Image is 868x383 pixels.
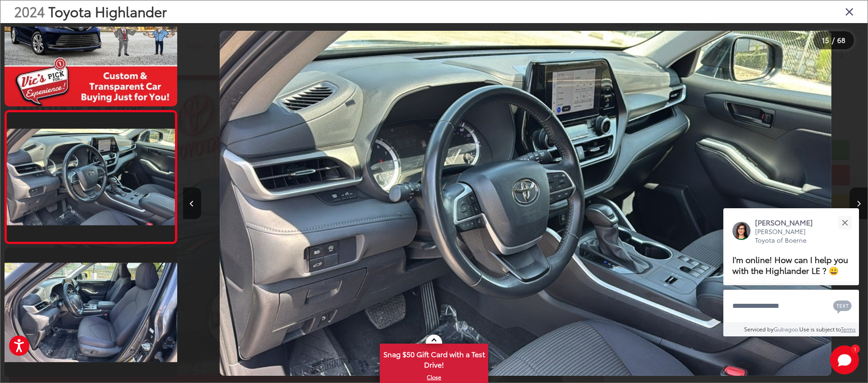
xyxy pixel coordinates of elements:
[841,325,856,333] a: Terms
[723,290,859,322] textarea: Type your message
[723,208,859,336] div: Close[PERSON_NAME][PERSON_NAME] Toyota of BoerneI'm online! How can I help you with the Highlande...
[220,31,832,375] img: 2024 Toyota Highlander LE
[830,296,854,316] button: Chat with SMS
[381,345,487,372] span: Snag $50 Gift Card with a Test Drive!
[849,187,868,219] button: Next image
[830,345,859,374] button: Toggle Chat Window
[854,347,856,351] span: 1
[831,37,835,43] span: /
[732,253,848,276] span: I'm online! How can I help you with the Highlander LE ? 😀
[774,325,799,333] a: Gubagoo.
[837,35,845,45] span: 68
[48,1,167,21] span: Toyota Highlander
[5,129,176,225] img: 2024 Toyota Highlander LE
[799,325,841,333] span: Use is subject to
[3,263,179,362] img: 2024 Toyota Highlander LE
[183,187,201,219] button: Previous image
[830,345,859,374] svg: Start Chat
[755,217,822,227] p: [PERSON_NAME]
[744,325,774,333] span: Serviced by
[14,1,45,21] span: 2024
[833,299,852,314] svg: Text
[183,31,868,375] div: 2024 Toyota Highlander LE 14
[835,213,854,232] button: Close
[845,5,854,17] i: Close gallery
[755,227,822,245] p: [PERSON_NAME] Toyota of Boerne
[822,35,829,45] span: 15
